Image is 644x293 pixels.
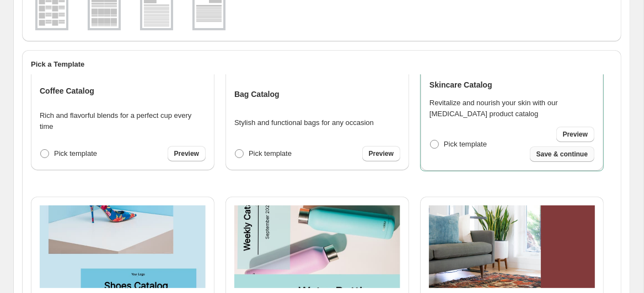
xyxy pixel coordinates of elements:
[563,130,588,139] span: Preview
[40,110,206,132] p: Rich and flavorful blends for a perfect cup every time
[536,150,588,159] span: Save & continue
[430,97,594,120] p: Revitalize and nourish your skin with our [MEDICAL_DATA] product catalog
[174,149,199,158] span: Preview
[362,146,400,161] a: Preview
[530,146,594,162] button: Save & continue
[444,140,487,148] span: Pick template
[430,79,492,90] h4: Skincare Catalog
[54,149,97,158] span: Pick template
[168,146,206,161] a: Preview
[31,59,613,70] h2: Pick a Template
[556,127,594,142] a: Preview
[234,117,374,128] p: Stylish and functional bags for any occasion
[40,85,94,96] h4: Coffee Catalog
[249,149,292,158] span: Pick template
[369,149,394,158] span: Preview
[234,89,280,100] h4: Bag Catalog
